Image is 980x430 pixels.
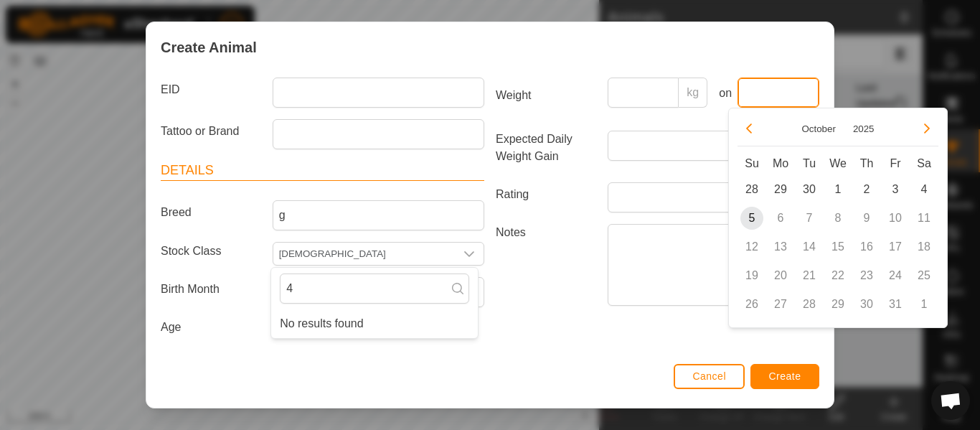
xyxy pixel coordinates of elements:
[918,157,932,169] span: Sa
[679,78,707,108] p-inputgroup-addon: kg
[915,117,938,140] button: Next Month
[155,78,267,102] label: EID
[273,243,455,265] input: Select or enter a Stock Class
[674,364,745,389] button: Cancel
[490,131,602,165] label: Expected Daily Weight Gain
[713,85,732,102] label: on
[881,261,910,290] td: 24
[913,178,936,201] span: 4
[847,121,880,137] button: Choose Year
[795,204,824,233] td: 7
[490,224,602,305] label: Notes
[455,243,484,265] div: dropdown trigger
[860,157,874,169] span: Th
[161,37,257,58] span: Create Animal
[824,233,852,261] td: 15
[881,204,910,233] td: 10
[826,178,849,201] span: 1
[490,78,602,113] label: Weight
[829,157,847,169] span: We
[795,233,824,261] td: 14
[852,233,881,261] td: 16
[692,370,726,382] span: Cancel
[766,175,795,204] td: 29
[824,290,852,319] td: 29
[738,175,766,204] td: 28
[766,261,795,290] td: 20
[852,261,881,290] td: 23
[931,381,970,420] div: Open chat
[884,178,907,201] span: 3
[766,204,795,233] td: 6
[910,290,938,319] td: 1
[910,233,938,261] td: 18
[910,204,938,233] td: 11
[769,178,792,201] span: 29
[738,204,766,233] td: 5
[910,175,938,204] td: 4
[738,117,760,140] button: Previous Month
[740,207,763,230] span: 5
[738,233,766,261] td: 12
[890,157,901,169] span: Fr
[796,121,842,137] button: Choose Month
[155,277,267,302] label: Birth Month
[824,261,852,290] td: 22
[155,242,267,260] label: Stock Class
[728,108,948,328] div: Choose Date
[745,157,760,169] span: Su
[881,175,910,204] td: 3
[271,309,478,338] ul: Option List
[161,161,484,181] header: Details
[824,204,852,233] td: 8
[766,290,795,319] td: 27
[738,290,766,319] td: 26
[795,261,824,290] td: 21
[490,182,602,207] label: Rating
[740,178,763,201] span: 28
[881,233,910,261] td: 17
[766,233,795,261] td: 13
[852,204,881,233] td: 9
[738,261,766,290] td: 19
[155,200,267,225] label: Breed
[155,119,267,144] label: Tattoo or Brand
[855,178,878,201] span: 2
[910,261,938,290] td: 25
[852,175,881,204] td: 2
[881,290,910,319] td: 31
[155,319,267,336] label: Age
[271,309,478,338] li: No results found
[773,157,788,169] span: Mo
[795,290,824,319] td: 28
[803,157,816,169] span: Tu
[769,370,801,382] span: Create
[824,175,852,204] td: 1
[750,364,819,389] button: Create
[798,178,821,201] span: 30
[795,175,824,204] td: 30
[852,290,881,319] td: 30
